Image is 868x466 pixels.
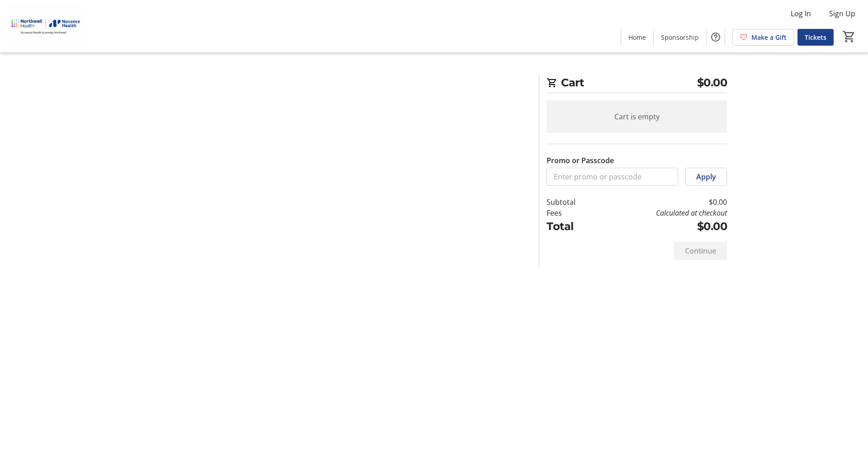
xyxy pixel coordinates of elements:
span: Make a Gift [751,33,787,42]
button: Help [707,28,725,46]
span: Apply [696,171,716,182]
h2: Cart [547,75,727,93]
span: Tickets [805,33,826,42]
span: $0.00 [697,75,727,91]
button: Sign Up [822,6,863,21]
span: Home [628,33,646,42]
a: Tickets [797,29,834,46]
td: Calculated at checkout [599,207,727,218]
div: Cart is empty [547,100,727,133]
input: Enter promo or passcode [547,168,678,186]
button: Cart [841,28,857,45]
td: $0.00 [599,197,727,207]
a: Sponsorship [654,29,706,46]
img: Nuvance Health's Logo [5,4,86,49]
td: $0.00 [599,218,727,235]
span: Sign Up [829,8,855,19]
span: Sponsorship [661,33,699,42]
a: Home [621,29,653,46]
td: Fees [547,207,599,218]
td: Subtotal [547,197,599,207]
button: Apply [685,168,727,186]
label: Promo or Passcode [547,155,614,166]
a: Make a Gift [732,29,794,46]
td: Total [547,218,599,235]
button: Log In [783,6,818,21]
span: Log In [791,8,811,19]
